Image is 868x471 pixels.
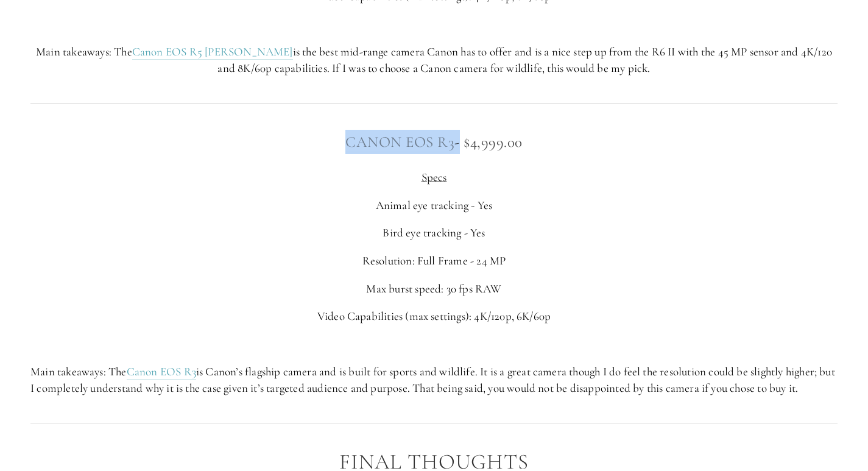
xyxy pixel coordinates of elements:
[345,133,454,152] a: Canon EOS R3
[132,44,293,60] a: Canon EOS R5 [PERSON_NAME]
[30,308,838,325] p: Video Capabilities (max settings): 4K/120p, 6K/60p
[30,225,838,241] p: Bird eye tracking - Yes
[127,364,196,380] a: Canon EOS R3
[30,197,838,214] p: Animal eye tracking - Yes
[30,44,838,76] p: Main takeaways: The is the best mid-range camera Canon has to offer and is a nice step up from th...
[30,130,838,154] h3: - $4,999.00
[30,364,838,396] p: Main takeaways: The is Canon’s flagship camera and is built for sports and wildlife. It is a grea...
[30,281,838,297] p: Max burst speed: 30 fps RAW
[30,253,838,269] p: Resolution: Full Frame - 24 MP
[422,170,447,184] span: Specs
